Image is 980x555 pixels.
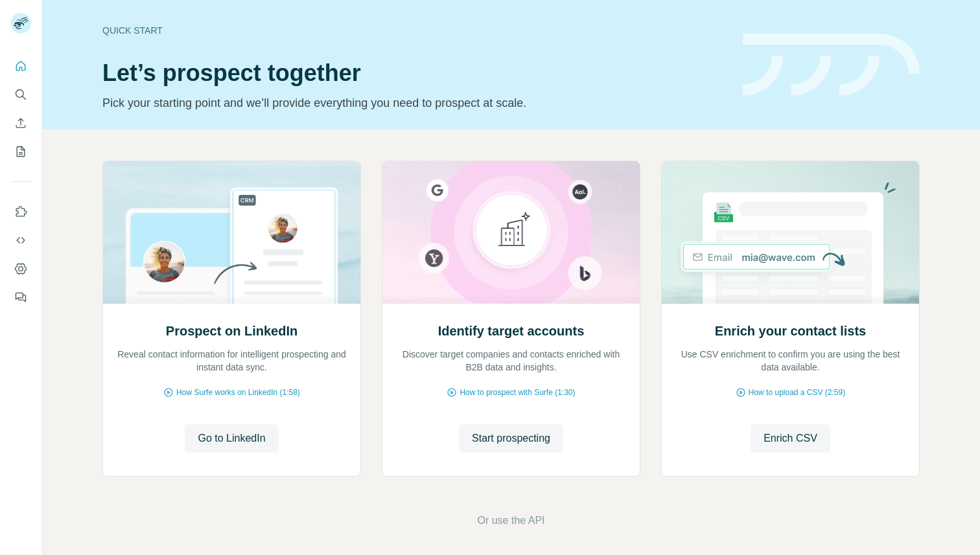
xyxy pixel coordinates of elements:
[102,161,361,304] img: Prospect on LinkedIn
[472,431,550,446] span: Start prospecting
[382,161,640,304] img: Identify target accounts
[10,257,31,280] button: Dashboard
[10,200,31,223] button: Use Surfe on LinkedIn
[715,322,866,340] h2: Enrich your contact lists
[10,83,31,106] button: Search
[116,348,347,374] p: Reveal contact information for intelligent prospecting and instant data sync.
[10,286,31,309] button: Feedback
[198,431,265,446] span: Go to LinkedIn
[395,348,627,374] p: Discover target companies and contacts enriched with B2B data and insights.
[675,348,906,374] p: Use CSV enrichment to confirm you are using the best data available.
[751,424,830,453] button: Enrich CSV
[460,387,575,398] span: How to prospect with Surfe (1:30)
[661,161,920,304] img: Enrich your contact lists
[10,140,31,163] button: My lists
[743,34,920,96] img: banner
[10,111,31,135] button: Enrich CSV
[459,424,563,453] button: Start prospecting
[438,322,585,340] h2: Identify target accounts
[764,431,817,446] span: Enrich CSV
[749,387,845,398] span: How to upload a CSV (2:59)
[166,322,297,340] h2: Prospect on LinkedIn
[102,60,727,86] h1: Let’s prospect together
[10,54,31,78] button: Quick start
[102,94,727,112] p: Pick your starting point and we’ll provide everything you need to prospect at scale.
[477,513,544,528] button: Or use the API
[10,229,31,252] button: Use Surfe API
[102,24,727,37] div: Quick start
[176,387,300,398] span: How Surfe works on LinkedIn (1:58)
[185,424,278,453] button: Go to LinkedIn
